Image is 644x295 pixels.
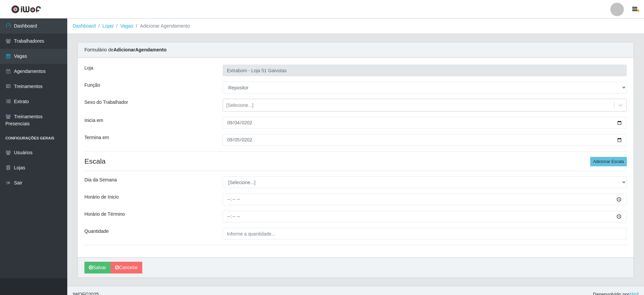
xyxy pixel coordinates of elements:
[223,117,627,129] input: 00/00/0000
[590,157,627,166] button: Adicionar Escala
[84,117,103,124] label: Inicia em
[84,211,125,218] label: Horário de Término
[84,82,100,89] label: Função
[84,65,93,72] label: Loja
[133,23,190,30] li: Adicionar Agendamento
[226,102,254,109] div: [Selecione...]
[67,18,644,34] nav: breadcrumb
[84,157,627,165] h4: Escala
[223,211,627,222] input: 00:00
[84,99,128,106] label: Sexo do Trabalhador
[223,228,627,240] input: Informe a quantidade...
[223,134,627,146] input: 00/00/0000
[84,134,109,141] label: Termina em
[78,42,634,58] div: Formulário de
[73,23,96,29] a: Dashboard
[84,228,109,235] label: Quantidade
[111,262,142,273] a: Cancelar
[84,194,119,201] label: Horário de Inicio
[84,176,117,183] label: Dia da Semana
[113,47,166,52] strong: Adicionar Agendamento
[120,23,134,29] a: Vagas
[102,23,113,29] a: Lojas
[84,262,111,273] button: Salvar
[223,194,627,205] input: 00:00
[11,5,41,13] img: CoreUI Logo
